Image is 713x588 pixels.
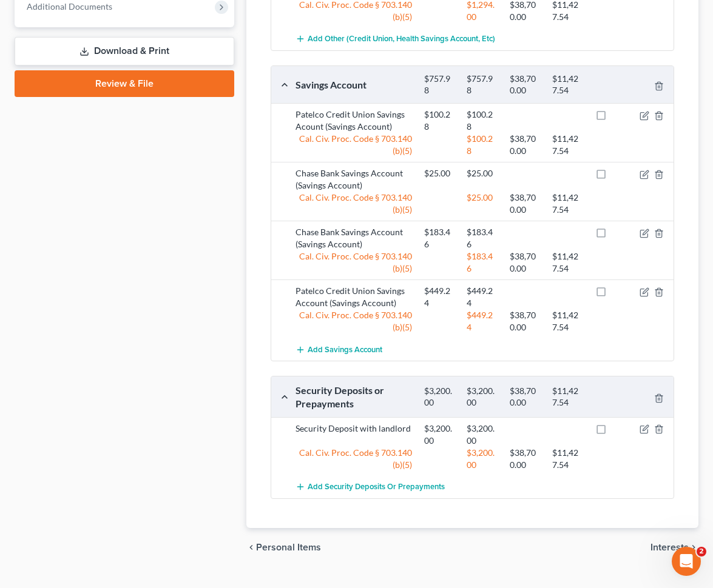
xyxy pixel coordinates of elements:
[546,447,589,471] div: $11,427.54
[461,192,504,216] div: $25.00
[461,285,504,309] div: $449.24
[418,167,461,179] div: $25.00
[296,28,495,50] button: Add Other (Credit Union, Health Savings Account, etc)
[27,1,112,12] span: Additional Documents
[418,285,461,309] div: $449.24
[504,133,547,157] div: $38,700.00
[461,109,504,133] div: $100.28
[461,309,504,333] div: $449.24
[418,73,461,96] div: $757.98
[296,476,445,498] button: Add Security Deposits or Prepayments
[15,37,234,65] a: Download & Print
[650,543,689,552] span: Interests
[289,78,418,91] div: Savings Account
[546,250,589,275] div: $11,427.54
[546,386,589,408] div: $11,427.54
[289,192,418,216] div: Cal. Civ. Proc. Code § 703.140 (b)(5)
[504,386,547,408] div: $38,700.00
[504,309,547,333] div: $38,700.00
[418,109,461,133] div: $100.28
[689,543,698,552] i: chevron_right
[461,386,504,408] div: $3,200.00
[546,309,589,333] div: $11,427.54
[504,192,547,216] div: $38,700.00
[650,543,698,552] button: Interests chevron_right
[289,285,418,309] div: Patelco Credit Union Savings Account (Savings Account)
[289,133,418,157] div: Cal. Civ. Proc. Code § 703.140 (b)(5)
[289,109,418,133] div: Patelco Credit Union Savings Acount (Savings Account)
[504,447,547,471] div: $38,700.00
[504,73,547,96] div: $38,700.00
[308,35,495,44] span: Add Other (Credit Union, Health Savings Account, etc)
[256,543,321,552] span: Personal Items
[289,309,418,333] div: Cal. Civ. Proc. Code § 703.140 (b)(5)
[461,73,504,96] div: $757.98
[418,423,461,447] div: $3,200.00
[546,192,589,216] div: $11,427.54
[289,384,418,410] div: Security Deposits or Prepayments
[308,483,445,492] span: Add Security Deposits or Prepayments
[296,338,382,361] button: Add Savings Account
[461,447,504,471] div: $3,200.00
[461,250,504,275] div: $183.46
[289,423,418,447] div: Security Deposit with landlord
[697,547,706,556] span: 2
[246,543,256,552] i: chevron_left
[546,73,589,96] div: $11,427.54
[461,226,504,250] div: $183.46
[461,167,504,179] div: $25.00
[418,386,461,408] div: $3,200.00
[289,447,418,471] div: Cal. Civ. Proc. Code § 703.140 (b)(5)
[289,250,418,275] div: Cal. Civ. Proc. Code § 703.140 (b)(5)
[308,345,382,355] span: Add Savings Account
[289,226,418,250] div: Chase Bank Savings Account (Savings Account)
[418,226,461,250] div: $183.46
[546,133,589,157] div: $11,427.54
[15,70,234,97] a: Review & File
[461,423,504,447] div: $3,200.00
[246,543,321,552] button: chevron_left Personal Items
[461,133,504,157] div: $100.28
[672,547,701,576] iframe: Intercom live chat
[504,250,547,275] div: $38,700.00
[289,167,418,192] div: Chase Bank Savings Account (Savings Account)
